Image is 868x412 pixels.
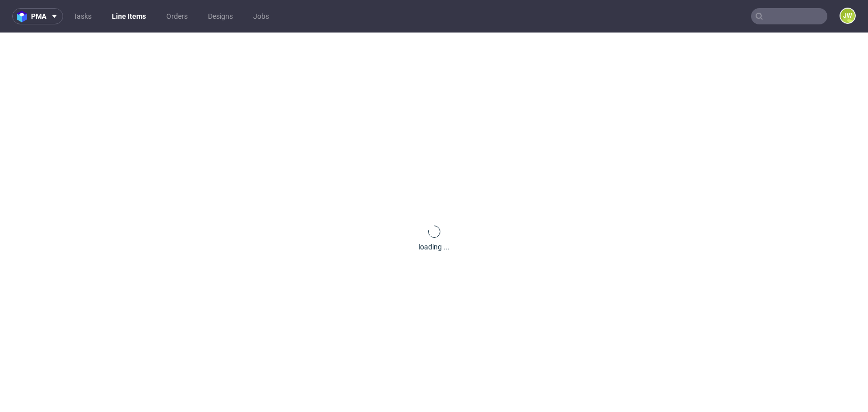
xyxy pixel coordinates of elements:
div: loading ... [418,242,450,252]
a: Tasks [67,8,98,24]
button: pma [12,8,63,24]
a: Orders [160,8,194,24]
span: pma [31,13,46,20]
a: Line Items [106,8,152,24]
figcaption: JW [841,9,855,23]
img: logo [17,11,31,22]
a: Designs [202,8,239,24]
a: Jobs [247,8,275,24]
